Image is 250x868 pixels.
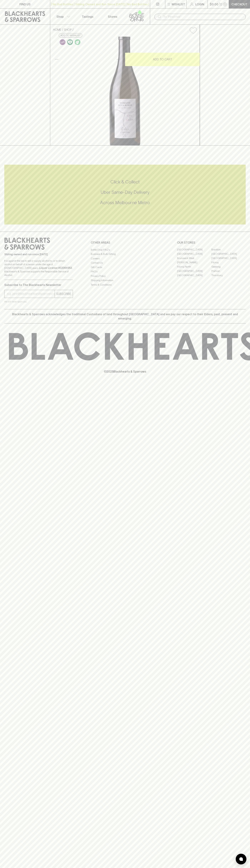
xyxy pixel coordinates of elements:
[91,265,159,269] a: Gift Cards
[7,291,55,297] input: e.g. jane@blackheartsandsparrows.com.au
[91,256,159,261] a: Careers
[239,857,243,861] img: bubble-icon
[7,312,243,321] p: Blackhearts & Sparrows acknowledges the traditional Custodians of land throughout [GEOGRAPHIC_DAT...
[67,39,73,45] img: Vegan
[163,14,243,20] input: Try "Pinot noir"
[153,57,172,61] p: ADD TO CART
[177,256,211,260] a: Brunswick West
[91,278,159,283] a: Shipping Information
[50,37,200,145] img: 41198.png
[91,252,159,256] a: Business & Bulk Gifting
[211,252,246,256] a: [GEOGRAPHIC_DATA]
[60,39,65,45] img: Lo-Fi
[50,9,75,24] button: Shop
[100,9,125,24] a: Stores
[4,259,73,277] p: It is against the law to sell or supply alcohol to, or to obtain alcohol on behalf of a person un...
[64,28,72,31] a: SHOP
[224,3,226,5] p: 0
[74,38,81,46] a: Organic
[177,252,211,256] a: [GEOGRAPHIC_DATA]
[177,273,211,278] a: [GEOGRAPHIC_DATA]
[195,2,204,6] p: Login
[177,260,211,265] a: [PERSON_NAME]
[177,269,211,273] a: [GEOGRAPHIC_DATA]
[91,261,159,265] a: Contact Us
[177,265,211,269] a: Fitzroy North
[75,39,80,45] img: Organic
[59,33,82,38] button: Add to wishlist
[4,253,73,256] p: Sibling owned and run since [DATE]
[55,290,73,298] button: SUBSCRIBE
[19,2,31,6] p: FIND US
[75,9,100,24] a: Tastings
[4,179,246,185] h5: Click & Collect
[39,266,72,269] strong: Liquor License #32064953
[188,26,198,35] button: Add to wishlist
[91,270,159,274] a: FAQ's
[91,240,159,245] p: OTHER AREAS
[82,14,93,19] p: Tastings
[66,38,74,46] a: Made without the use of any animal products.
[56,292,71,296] p: SUBSCRIBE
[125,53,200,66] button: ADD TO CART
[231,2,247,6] p: Checkout
[172,2,185,6] p: Wishlist
[177,240,246,245] p: OUR STORES
[211,248,246,252] a: Braddon
[211,265,246,269] a: Geelong
[59,38,66,46] a: Some may call it natural, others minimum intervention, either way, it’s hands off & maybe even a ...
[4,300,73,303] p: We will never spam you
[177,248,211,252] a: [GEOGRAPHIC_DATA]
[211,256,246,260] a: [GEOGRAPHIC_DATA]
[4,165,246,225] div: Call to action block
[4,283,73,287] p: Subscribe to The Blackhearts Newsletter
[211,269,246,273] a: Prahran
[91,283,159,287] a: Terms & Conditions
[91,248,159,252] a: Bottle Drop FAQ's
[4,200,246,206] h5: Across Melbourne Metro
[91,274,159,278] a: Privacy Policy
[210,2,218,6] p: $0.00
[56,14,64,19] p: Shop
[211,260,246,265] a: Fitzroy
[53,28,61,31] a: HOME
[108,14,117,19] p: Stores
[211,273,246,278] a: Thornbury
[4,189,246,195] h5: Uber Same-Day Delivery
